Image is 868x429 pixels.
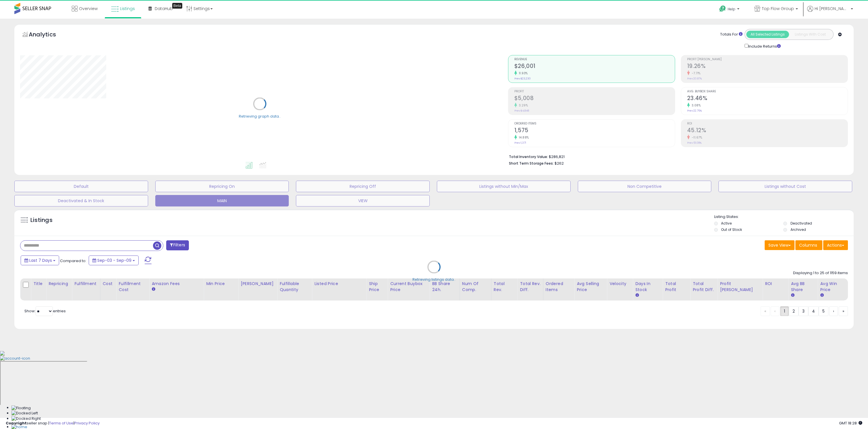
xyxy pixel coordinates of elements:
a: Hi [PERSON_NAME] [807,6,853,19]
img: Docked Right [11,416,41,422]
h2: 45.12% [687,127,848,135]
li: $286,821 [509,153,844,160]
span: Profit [514,90,675,93]
b: Total Inventory Value: [509,154,548,159]
button: Default [14,181,148,192]
span: Profit [PERSON_NAME] [687,58,848,61]
small: Prev: 1,371 [514,141,526,145]
button: Listings without Cost [718,181,852,192]
span: Help [728,7,735,11]
h2: $26,001 [514,63,675,71]
button: Repricing On [155,181,289,192]
div: Retrieving graph data.. [239,114,281,119]
span: Revenue [514,58,675,61]
span: Ordered Items [514,122,675,125]
button: VIEW [296,195,430,206]
h2: 23.46% [687,95,848,103]
small: Prev: 51.08% [687,141,702,145]
button: All Selected Listings [746,31,789,38]
small: 11.93% [517,71,528,75]
h2: $5,008 [514,95,675,103]
small: 3.08% [690,103,701,108]
i: Get Help [719,5,726,12]
span: Avg. Buybox Share [687,90,848,93]
span: Overview [79,6,98,11]
button: Non Competitive [578,181,712,192]
h2: 1,575 [514,127,675,135]
div: Totals For [720,32,743,37]
button: Listings With Cost [789,31,832,38]
span: Listings [120,6,135,11]
img: Docked Left [11,411,38,416]
span: $262 [555,161,564,166]
span: DataHub [155,6,173,11]
small: Prev: $4,848 [514,109,529,112]
button: Listings without Min/Max [437,181,571,192]
div: Retrieving listings data.. [412,277,456,282]
a: Help [715,1,745,19]
small: Prev: 22.76% [687,109,702,112]
img: Floating [11,405,31,411]
h5: Analytics [29,30,67,40]
span: Top Flow Group [762,6,794,11]
small: -7.71% [690,71,701,75]
small: 14.88% [517,135,529,140]
button: Repricing Off [296,181,430,192]
h2: 19.26% [687,63,848,71]
button: MAIN [155,195,289,206]
span: ROI [687,122,848,125]
small: Prev: $23,230 [514,77,531,80]
b: Short Term Storage Fees: [509,161,554,166]
div: Include Returns [740,43,788,49]
span: Hi [PERSON_NAME] [815,6,849,11]
div: Tooltip anchor [172,3,182,9]
button: Deactivated & In Stock [14,195,148,206]
small: Prev: 20.87% [687,77,702,80]
small: -11.67% [690,135,702,140]
small: 3.29% [517,103,528,108]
